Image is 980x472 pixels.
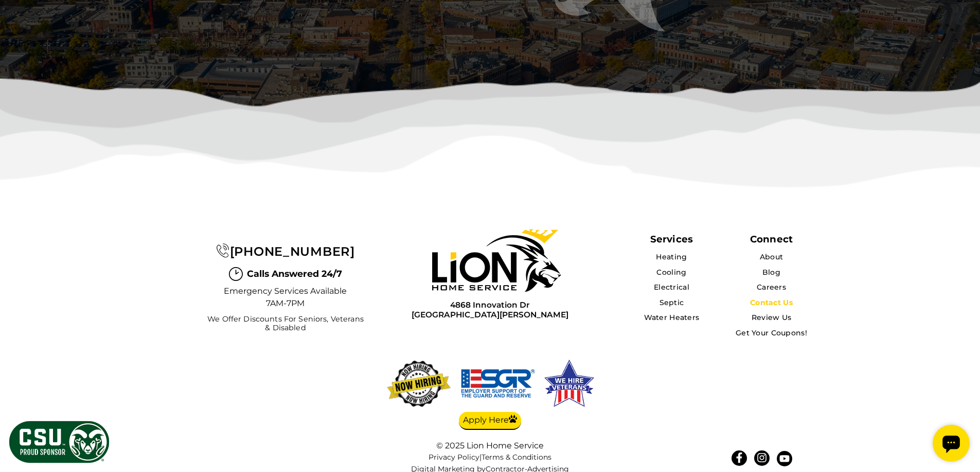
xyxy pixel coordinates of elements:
[650,233,693,245] span: Services
[656,252,687,261] a: Heating
[750,298,793,307] a: Contact Us
[543,358,595,409] img: We hire veterans
[736,328,807,337] a: Get Your Coupons!
[216,244,354,259] a: [PHONE_NUMBER]
[760,252,783,261] a: About
[8,420,111,464] img: CSU Sponsor Badge
[750,233,793,245] div: Connect
[387,441,593,450] div: © 2025 Lion Home Service
[482,452,551,462] a: Terms & Conditions
[230,244,355,259] span: [PHONE_NUMBER]
[412,310,568,319] span: [GEOGRAPHIC_DATA][PERSON_NAME]
[224,285,347,310] span: Emergency Services Available 7AM-7PM
[429,452,479,462] a: Privacy Policy
[656,268,686,277] a: Cooling
[412,300,568,320] a: 4868 Innovation Dr[GEOGRAPHIC_DATA][PERSON_NAME]
[4,4,41,41] div: Open chat widget
[204,315,366,333] span: We Offer Discounts for Seniors, Veterans & Disabled
[459,412,521,430] a: Apply Here
[384,358,453,409] img: now-hiring
[762,268,780,277] a: Blog
[654,282,689,292] a: Electrical
[459,358,537,409] img: We hire veterans
[660,298,684,307] a: Septic
[412,300,568,310] span: 4868 Innovation Dr
[752,313,792,322] a: Review Us
[757,282,786,292] a: Careers
[247,267,342,280] span: Calls Answered 24/7
[644,313,700,322] a: Water Heaters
